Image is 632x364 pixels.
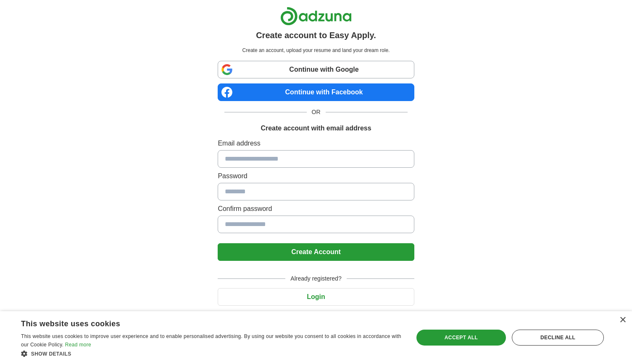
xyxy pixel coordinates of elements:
[307,108,326,117] span: OR
[285,274,346,283] span: Already registered?
[256,29,376,42] h1: Create account to Easy Apply.
[416,330,506,346] div: Accept all
[218,171,414,181] label: Password
[261,123,371,133] h1: Create account with email address
[65,342,91,348] a: Read more, opens a new window
[218,61,414,78] a: Continue with Google
[219,47,412,54] p: Create an account, upload your resume and land your dream role.
[619,317,626,323] div: Close
[21,349,402,358] div: Show details
[280,7,352,26] img: Adzuna logo
[218,83,414,101] a: Continue with Facebook
[218,288,414,306] button: Login
[218,293,414,300] a: Login
[21,333,401,348] span: This website uses cookies to improve user experience and to enable personalised advertising. By u...
[512,330,604,346] div: Decline all
[218,243,414,261] button: Create Account
[218,138,414,148] label: Email address
[21,316,381,329] div: This website uses cookies
[218,204,414,214] label: Confirm password
[31,351,71,357] span: Show details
